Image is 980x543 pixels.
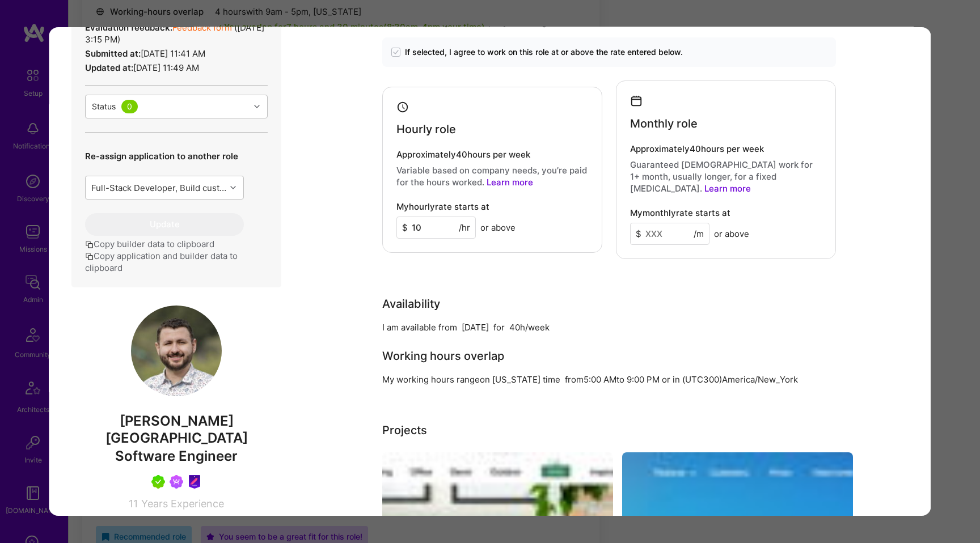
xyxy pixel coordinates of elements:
[462,321,489,333] div: [DATE]
[630,223,709,245] input: XXX
[188,475,201,489] img: Product Design Guild
[172,22,232,33] a: Feedback form
[714,228,749,240] span: or above
[382,422,427,439] div: Projects
[630,95,643,108] i: icon Calendar
[402,222,408,234] span: $
[396,202,489,212] h4: My hourly rate starts at
[141,48,205,59] span: [DATE] 11:41 AM
[396,122,456,136] h4: Hourly role
[382,295,440,312] div: Availability
[170,475,183,489] img: Been on Mission
[85,213,244,236] button: Update
[382,374,560,385] div: My working hours range on [US_STATE] time
[630,208,730,218] h4: My monthly rate starts at
[396,150,588,160] h4: Approximately 40 hours per week
[405,46,683,58] span: If selected, I agree to work on this role at or above the rate entered below.
[630,144,822,154] h4: Approximately 40 hours per week
[85,22,268,45] div: ( [DATE] 3:15 PM )
[131,388,222,398] a: User Avatar
[85,241,94,249] i: icon Copy
[151,475,165,489] img: A.Teamer in Residence
[91,182,227,194] div: Full-Stack Developer, Build custom web scraping and data processing systems for Wikipedia analysi...
[71,413,281,447] span: [PERSON_NAME][GEOGRAPHIC_DATA]
[85,150,244,162] p: Re-assign application to another role
[480,222,516,234] span: or above
[565,374,798,385] span: from in (UTC 300 ) America/New_York
[459,222,470,234] span: /hr
[49,27,931,516] div: modal
[396,101,409,114] i: icon Clock
[133,62,199,73] span: [DATE] 11:49 AM
[636,228,641,240] span: $
[92,101,116,113] div: Status
[85,62,133,73] strong: Updated at:
[509,321,520,333] div: 40
[493,321,505,333] div: for
[382,347,504,364] div: Working hours overlap
[487,177,533,188] a: Learn more
[396,217,476,239] input: XXX
[382,321,457,333] div: I am available from
[131,306,222,396] img: User Avatar
[85,250,268,274] button: Copy application and builder data to clipboard
[85,253,94,261] i: icon Copy
[584,374,670,385] span: 5:00 AM to 9:00 PM or
[85,238,214,250] button: Copy builder data to clipboard
[85,48,141,59] strong: Submitted at:
[85,22,172,33] strong: Evaluation feedback:
[115,448,238,464] span: Software Engineer
[230,185,236,190] i: icon Chevron
[141,498,224,510] span: Years Experience
[520,321,550,333] div: h/week
[254,104,260,109] i: icon Chevron
[630,159,822,194] p: Guaranteed [DEMOGRAPHIC_DATA] work for 1+ month, usually longer, for a fixed [MEDICAL_DATA].
[694,228,704,240] span: /m
[704,183,751,194] a: Learn more
[630,117,698,130] h4: Monthly role
[396,164,588,188] p: Variable based on company needs, you’re paid for the hours worked.
[121,100,138,113] div: 0
[129,498,138,510] span: 11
